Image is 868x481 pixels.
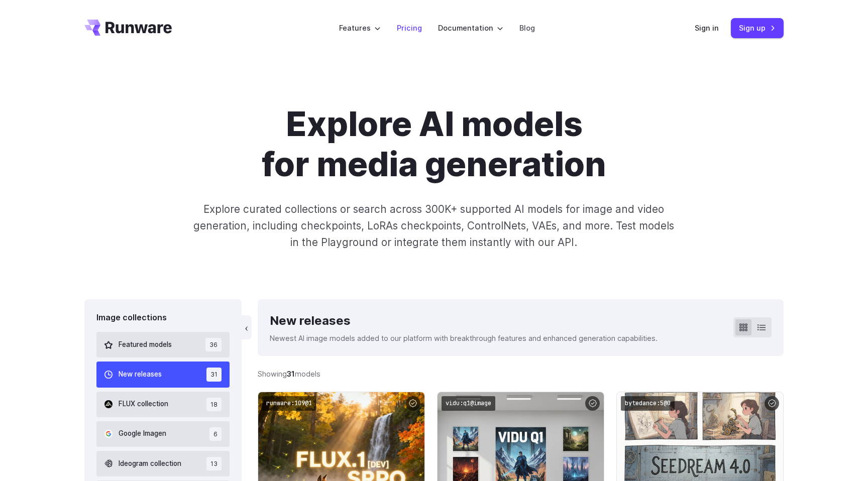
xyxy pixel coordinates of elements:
[262,396,316,411] code: runware:109@1
[96,362,230,387] button: New releases 31
[84,20,172,36] a: Go to /
[695,22,719,34] a: Sign in
[96,392,230,417] button: FLUX collection 18
[119,428,166,439] span: Google Imagen
[258,368,320,380] div: Showing models
[96,332,230,357] button: Featured models 36
[519,22,535,34] a: Blog
[119,339,172,350] span: Featured models
[270,332,658,344] p: Newest AI image models added to our platform with breakthrough features and enhanced generation c...
[119,369,162,380] span: New releases
[206,457,222,470] span: 13
[119,399,168,410] span: FLUX collection
[206,368,222,381] span: 31
[438,22,503,34] label: Documentation
[119,458,181,469] span: Ideogram collection
[397,22,422,34] a: Pricing
[154,104,714,185] h1: Explore AI models for media generation
[189,201,679,251] p: Explore curated collections or search across 300K+ supported AI models for image and video genera...
[96,421,230,447] button: Google Imagen 6
[731,18,784,38] a: Sign up
[270,311,658,330] div: New releases
[206,398,222,411] span: 18
[205,338,222,351] span: 36
[96,451,230,476] button: Ideogram collection 13
[287,370,295,378] strong: 31
[339,22,381,34] label: Features
[209,427,222,441] span: 6
[96,311,230,324] div: Image collections
[242,315,252,339] button: ‹
[621,396,675,411] code: bytedance:5@0
[442,396,495,411] code: vidu:q1@image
